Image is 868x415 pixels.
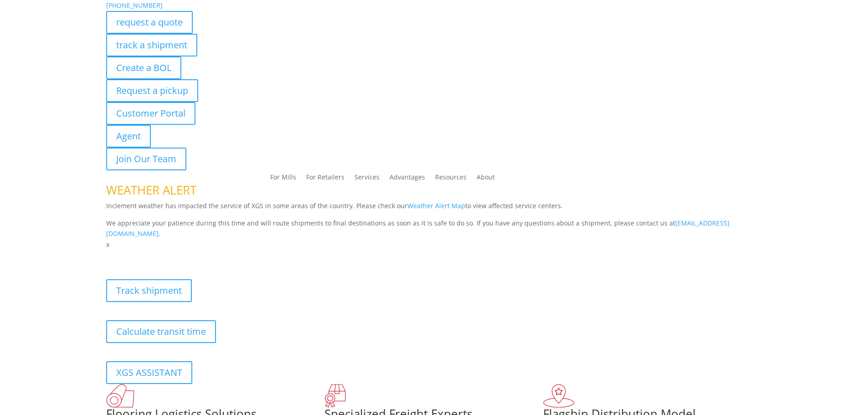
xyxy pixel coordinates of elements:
a: request a quote [106,11,193,34]
a: XGS ASSISTANT [106,361,192,384]
a: Advantages [390,174,425,184]
img: xgs-icon-flagship-distribution-model-red [543,384,575,408]
a: Services [354,174,380,184]
span: WEATHER ALERT [106,182,196,198]
a: For Mills [270,174,296,184]
p: We appreciate your patience during this time and will route shipments to final destinations as so... [106,218,762,240]
a: Resources [435,174,467,184]
a: Customer Portal [106,102,195,125]
a: track a shipment [106,34,197,56]
img: xgs-icon-focused-on-flooring-red [324,384,346,408]
b: Visibility, transparency, and control for your entire supply chain. [106,251,309,260]
a: Track shipment [106,279,192,302]
p: x [106,239,762,250]
p: Inclement weather has impacted the service of XGS in some areas of the country. Please check our ... [106,200,762,218]
a: Calculate transit time [106,320,216,343]
a: Weather Alert Map [407,201,465,210]
a: Request a pickup [106,79,198,102]
a: [PHONE_NUMBER] [106,1,163,10]
a: Join Our Team [106,148,186,170]
a: Create a BOL [106,56,181,79]
a: For Retailers [306,174,344,184]
img: xgs-icon-total-supply-chain-intelligence-red [106,384,134,408]
a: Agent [106,125,151,148]
a: About [477,174,495,184]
